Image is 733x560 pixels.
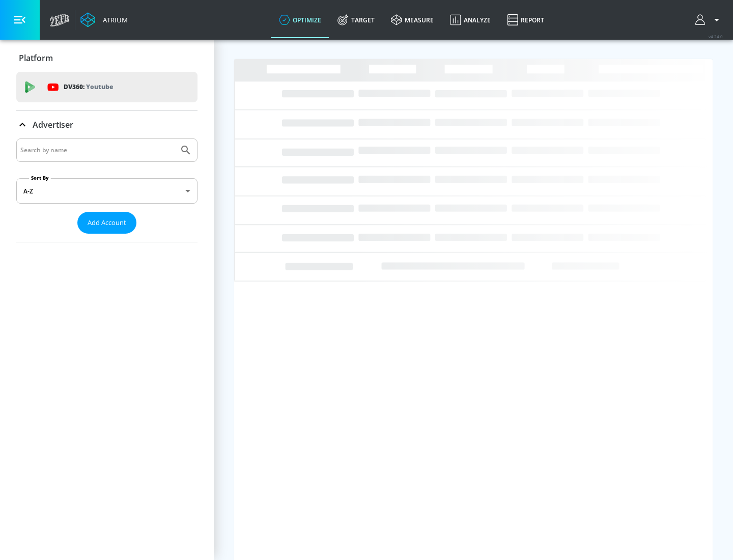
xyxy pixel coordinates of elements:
div: Platform [16,44,198,72]
a: optimize [271,2,329,38]
nav: list of Advertiser [16,234,198,242]
p: Platform [19,52,53,64]
span: v 4.24.0 [709,34,723,39]
p: DV360: [64,81,113,93]
div: Advertiser [16,138,198,242]
div: Atrium [99,15,128,24]
a: Report [499,2,552,38]
a: Analyze [442,2,499,38]
div: Advertiser [16,110,198,139]
a: Atrium [80,12,128,27]
p: Youtube [86,81,113,92]
span: Add Account [88,217,126,229]
input: Search by name [20,144,175,157]
a: measure [383,2,442,38]
div: DV360: Youtube [16,72,198,102]
p: Advertiser [33,119,73,130]
div: A-Z [16,178,198,204]
a: Target [329,2,383,38]
button: Add Account [77,212,136,234]
label: Sort By [29,175,51,181]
